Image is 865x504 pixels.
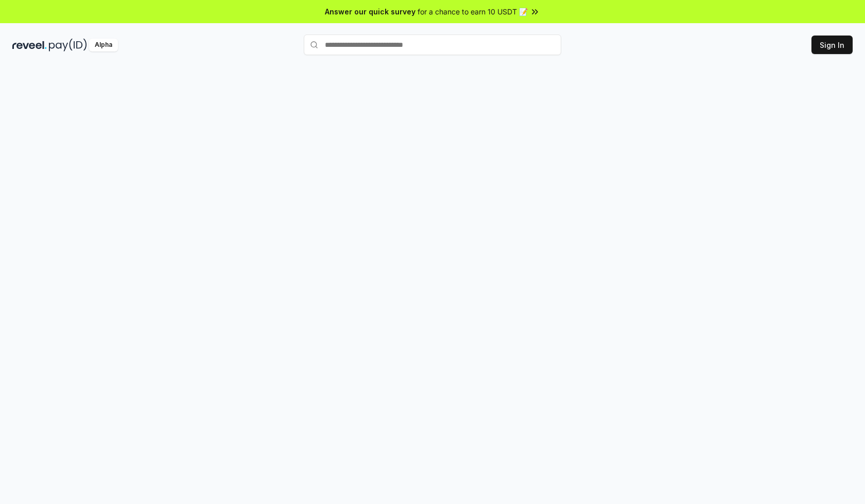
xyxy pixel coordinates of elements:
[418,6,528,17] span: for a chance to earn 10 USDT 📝
[811,36,853,54] button: Sign In
[325,6,416,17] span: Answer our quick survey
[49,39,87,51] img: pay_id
[89,39,118,51] div: Alpha
[12,39,47,51] img: reveel_dark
